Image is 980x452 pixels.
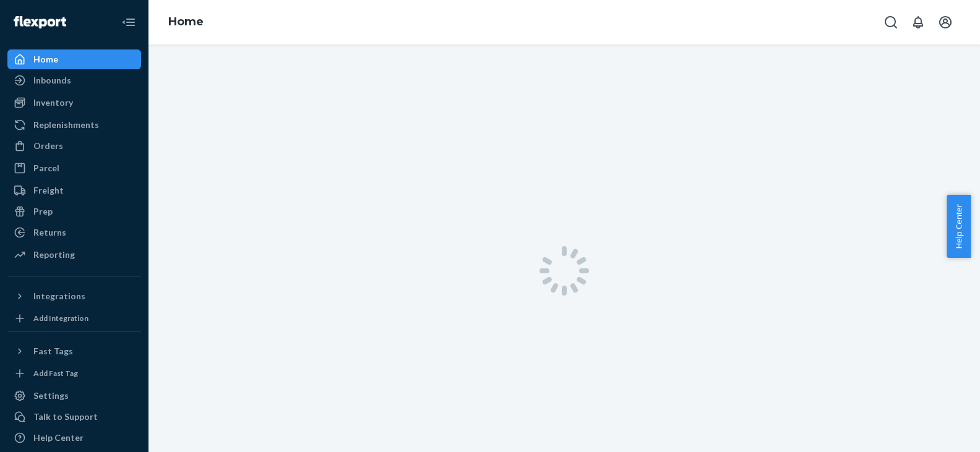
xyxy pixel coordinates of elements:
[7,223,141,242] a: Returns
[33,53,58,66] div: Home
[7,311,141,326] a: Add Integration
[116,10,141,35] button: Close Navigation
[7,341,141,361] button: Fast Tags
[33,432,84,444] div: Help Center
[7,245,141,265] a: Reporting
[33,184,64,197] div: Freight
[158,4,213,40] ol: breadcrumbs
[7,70,141,90] a: Inbounds
[33,140,63,152] div: Orders
[33,368,78,378] div: Add Fast Tag
[33,313,88,323] div: Add Integration
[7,49,141,69] a: Home
[168,15,204,28] a: Home
[14,16,66,28] img: Flexport logo
[7,158,141,178] a: Parcel
[33,162,59,174] div: Parcel
[33,290,85,302] div: Integrations
[33,74,71,87] div: Inbounds
[33,119,99,131] div: Replenishments
[7,428,141,448] a: Help Center
[7,115,141,135] a: Replenishments
[33,411,98,423] div: Talk to Support
[33,249,75,261] div: Reporting
[33,96,73,109] div: Inventory
[7,181,141,200] a: Freight
[879,10,903,35] button: Open Search Box
[33,345,73,357] div: Fast Tags
[33,390,69,402] div: Settings
[7,366,141,381] a: Add Fast Tag
[33,205,53,218] div: Prep
[7,93,141,113] a: Inventory
[7,386,141,406] a: Settings
[7,286,141,306] button: Integrations
[7,407,141,427] a: Talk to Support
[933,10,958,35] button: Open account menu
[947,195,971,258] button: Help Center
[33,226,66,239] div: Returns
[906,10,931,35] button: Open notifications
[7,136,141,156] a: Orders
[7,202,141,221] a: Prep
